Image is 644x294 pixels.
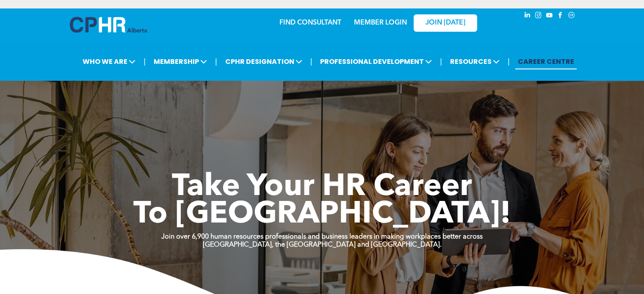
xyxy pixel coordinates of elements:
span: JOIN [DATE] [426,19,465,27]
span: To [GEOGRAPHIC_DATA]! [133,200,511,230]
a: MEMBER LOGIN [354,19,407,26]
span: WHO WE ARE [80,54,138,69]
li: | [310,53,312,70]
img: A blue and white logo for cp alberta [70,17,147,33]
a: CAREER CENTRE [515,54,577,69]
a: FIND CONSULTANT [279,19,341,26]
a: facebook [556,11,565,22]
span: Take Your HR Career [172,172,472,203]
a: youtube [545,11,554,22]
span: CPHR DESIGNATION [223,54,305,69]
li: | [440,53,442,70]
span: MEMBERSHIP [151,54,210,69]
a: instagram [534,11,543,22]
span: RESOURCES [448,54,502,69]
li: | [508,53,510,70]
strong: Join over 6,900 human resources professionals and business leaders in making workplaces better ac... [161,234,483,240]
span: PROFESSIONAL DEVELOPMENT [318,54,434,69]
strong: [GEOGRAPHIC_DATA], the [GEOGRAPHIC_DATA] and [GEOGRAPHIC_DATA]. [203,242,442,248]
a: Social network [567,11,576,22]
a: JOIN [DATE] [414,14,477,32]
li: | [215,53,217,70]
li: | [144,53,146,70]
a: linkedin [523,11,532,22]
